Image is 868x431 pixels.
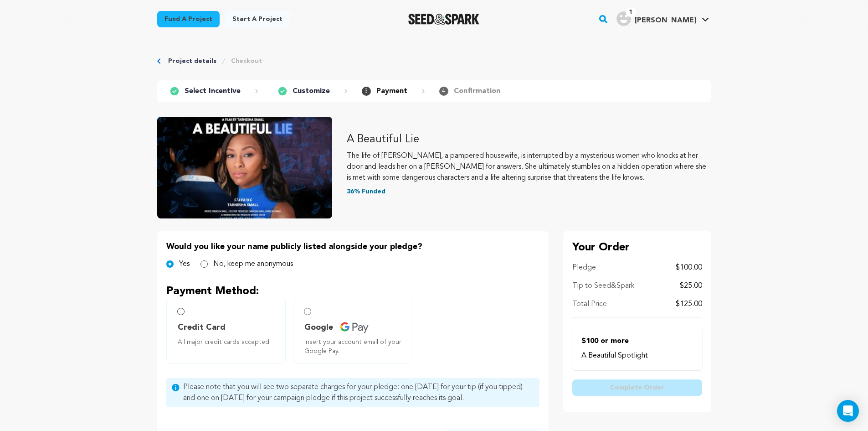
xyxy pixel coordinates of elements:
[166,240,539,253] p: Would you like your name publicly listed alongside your pledge?
[680,280,702,291] p: $25.00
[304,321,333,334] span: Google
[157,11,220,27] a: Fund a project
[610,383,664,392] span: Complete Order
[615,10,711,29] span: Bernard C.'s Profile
[231,57,262,66] a: Checkout
[213,259,293,270] label: No, keep me anonymous
[581,350,693,361] p: A Beautiful Spotlight
[157,57,711,66] div: Breadcrumb
[616,11,631,26] img: user.png
[572,299,607,310] p: Total Price
[408,14,480,25] img: Seed&Spark Logo Dark Mode
[347,187,711,196] p: 36% Funded
[304,338,405,356] span: Insert your account email of your Google Pay.
[581,336,693,347] p: $100 or more
[179,259,190,270] label: Yes
[347,132,711,147] p: A Beautiful Lie
[166,284,539,299] p: Payment Method:
[168,57,216,66] a: Project details
[293,86,330,97] p: Customize
[626,8,636,17] span: 1
[185,86,241,97] p: Select Incentive
[635,17,696,24] span: [PERSON_NAME]
[362,87,371,96] span: 3
[340,322,369,333] img: credit card icons
[157,117,332,218] img: A Beautiful Lie image
[837,400,859,422] div: Open Intercom Messenger
[408,14,480,25] a: Seed&Spark Homepage
[225,11,290,27] a: Start a project
[676,299,702,310] p: $125.00
[676,262,702,273] p: $100.00
[454,86,500,97] p: Confirmation
[439,87,448,96] span: 4
[572,379,702,396] button: Complete Order
[178,321,226,334] span: Credit Card
[572,280,634,291] p: Tip to Seed&Spark
[615,10,711,26] a: Bernard C.'s Profile
[572,262,596,273] p: Pledge
[178,338,278,347] span: All major credit cards accepted.
[572,240,702,255] p: Your Order
[616,11,696,26] div: Bernard C.'s Profile
[347,151,711,183] p: The life of [PERSON_NAME], a pampered housewife, is interrupted by a mysterious women who knocks ...
[183,382,534,404] span: Please note that you will see two separate charges for your pledge: one [DATE] for your tip (if y...
[376,86,407,97] p: Payment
